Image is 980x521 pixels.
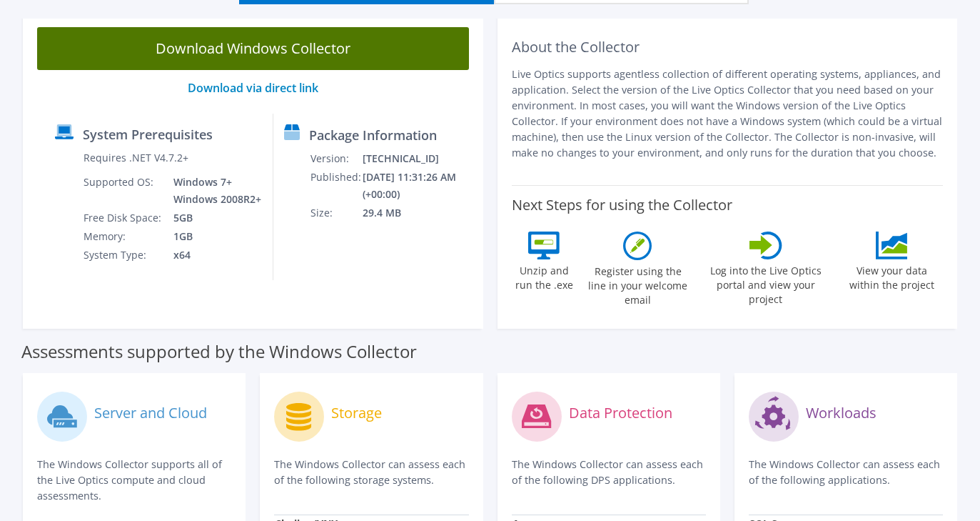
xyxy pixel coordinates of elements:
td: Published: [310,168,362,204]
td: [TECHNICAL_ID] [362,149,476,168]
td: Memory: [83,227,163,246]
label: Workloads [806,406,877,420]
td: Size: [310,204,362,222]
label: Requires .NET V4.7.2+ [84,151,188,165]
label: View your data within the project [840,259,943,292]
label: Assessments supported by the Windows Collector [21,344,417,359]
p: Live Optics supports agentless collection of different operating systems, appliances, and applica... [512,66,944,161]
td: x64 [163,246,263,264]
label: Next Steps for using the Collector [512,197,732,214]
label: Server and Cloud [94,406,207,420]
td: 5GB [163,209,263,227]
label: Register using the line in your welcome email [585,260,692,307]
p: The Windows Collector can assess each of the following applications. [749,457,943,488]
p: The Windows Collector can assess each of the following DPS applications. [512,457,706,488]
td: Windows 7+ Windows 2008R2+ [163,173,263,209]
label: Storage [331,406,382,420]
td: [DATE] 11:31:26 AM (+00:00) [362,168,476,204]
td: 29.4 MB [362,204,476,222]
td: Supported OS: [83,173,163,209]
h2: About the Collector [512,39,944,56]
td: 1GB [163,227,263,246]
label: Unzip and run the .exe [512,259,577,292]
a: Download via direct link [188,80,318,96]
p: The Windows Collector supports all of the Live Optics compute and cloud assessments. [37,457,231,504]
a: Download Windows Collector [37,27,469,70]
label: Log into the Live Optics portal and view your project [699,259,834,307]
td: Version: [310,149,362,168]
label: Package Information [309,128,437,142]
label: Data Protection [569,406,672,420]
td: Free Disk Space: [83,209,163,227]
p: The Windows Collector can assess each of the following storage systems. [274,457,468,488]
label: System Prerequisites [83,127,213,142]
td: System Type: [83,246,163,264]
